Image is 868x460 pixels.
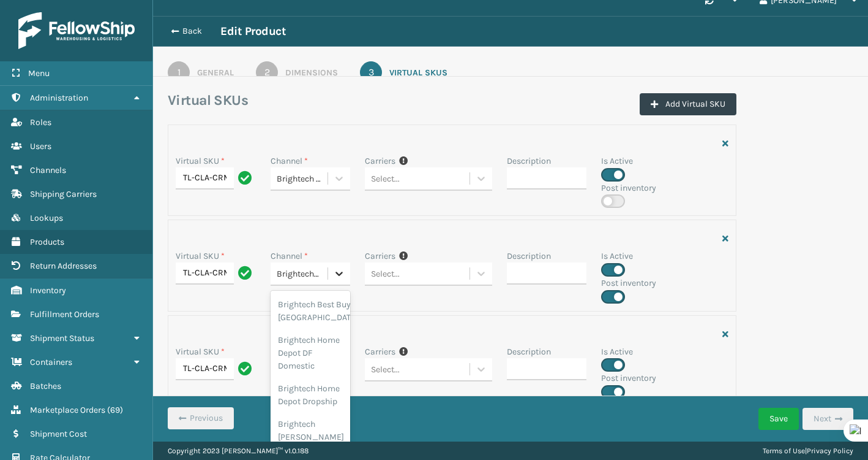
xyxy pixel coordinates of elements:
div: 1 [168,61,190,83]
label: Virtual SKU [176,250,225,263]
p: Copyright 2023 [PERSON_NAME]™ v 1.0.188 [168,442,309,460]
button: Previous [168,407,234,429]
span: ( 69 ) [107,405,123,415]
label: Is Active [601,155,633,167]
label: Channel [271,250,308,263]
span: Shipment Cost [30,429,87,439]
div: | [763,442,853,460]
div: 3 [360,61,382,83]
button: Next [803,408,853,430]
h3: Edit Product [220,24,286,39]
label: Carriers [365,155,395,167]
span: Roles [30,117,51,128]
label: Virtual SKU [176,345,225,358]
span: Containers [30,357,72,367]
span: Menu [28,68,50,79]
span: Channels [30,165,66,175]
span: Return Addresses [30,261,97,271]
span: Lookups [30,213,63,223]
button: Back [164,26,220,37]
label: Description [507,250,551,263]
span: Shipping Carriers [30,189,97,199]
div: Brightech Home Depot DF Domestic [271,329,351,377]
label: Is Active [601,345,633,358]
label: Description [507,155,551,167]
button: Save [758,408,799,430]
div: Brightech Home Depot DF Domestic [277,172,329,185]
div: Virtual SKUs [389,66,447,79]
div: Brightech Best Buy [GEOGRAPHIC_DATA] [271,293,351,329]
label: Carriers [365,250,395,263]
label: Channel [271,155,308,167]
div: Brightech [PERSON_NAME] [271,413,351,448]
div: General [197,66,234,79]
a: Terms of Use [763,447,805,455]
img: logo [18,12,135,49]
label: Virtual SKU [176,155,225,167]
div: Dimensions [285,66,338,79]
label: Is Active [601,250,633,263]
div: Select... [371,267,400,280]
span: Marketplace Orders [30,405,105,415]
label: Post inventory [601,182,656,194]
span: Administration [30,93,88,103]
button: Add Virtual SKU [640,93,736,115]
span: Shipment Status [30,333,94,343]
label: Post inventory [601,277,656,289]
span: Products [30,237,64,247]
div: Brightech- Shopify [277,267,329,280]
span: Batches [30,381,61,391]
div: Select... [371,362,400,375]
div: 2 [256,61,278,83]
span: Fulfillment Orders [30,309,99,320]
div: Brightech Home Depot Dropship [271,377,351,413]
label: Post inventory [601,372,656,385]
h3: Virtual SKUs [168,91,248,110]
label: Description [507,345,551,358]
span: Inventory [30,285,66,296]
a: Privacy Policy [807,447,853,455]
div: Select... [371,172,400,185]
span: Users [30,141,51,151]
label: Carriers [365,345,395,358]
